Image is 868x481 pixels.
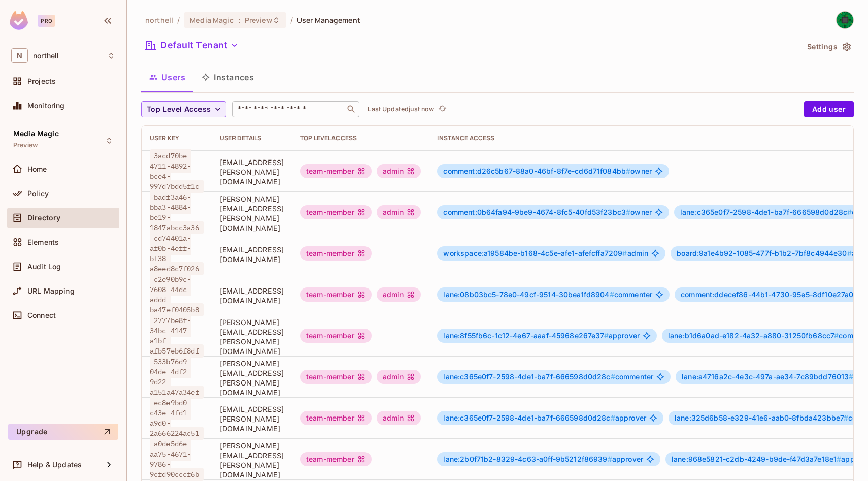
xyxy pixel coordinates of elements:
div: Top Level Access [300,134,421,142]
span: : [238,16,241,24]
span: # [626,167,630,175]
div: admin [377,370,421,384]
div: team-member [300,246,372,261]
span: # [622,249,627,258]
button: Settings [803,39,854,55]
span: commenter [443,291,652,299]
span: Connect [27,311,56,319]
div: team-member [300,329,372,343]
span: Help & Updates [27,461,82,469]
div: team-member [300,411,372,425]
li: / [177,15,180,25]
div: admin [377,205,421,219]
span: # [844,413,848,422]
span: a0de5d6e-aa75-4671-9786-9cfd90cccf6b [150,437,204,481]
span: Audit Log [27,263,61,271]
span: # [611,413,615,422]
span: admin [443,249,648,258]
div: Pro [38,15,55,27]
span: # [626,208,630,216]
span: lane:325d6b58-e329-41e6-aab0-8fbda423bbe7 [675,413,848,422]
span: ec8e9bd0-c43e-4fd1-a9d0-2a666224ac51 [150,396,204,440]
button: Default Tenant [141,37,243,53]
span: Projects [27,77,56,85]
button: refresh [436,103,448,115]
span: # [604,331,609,340]
button: Add user [804,101,854,117]
span: [PERSON_NAME][EMAIL_ADDRESS][PERSON_NAME][DOMAIN_NAME] [220,194,284,233]
li: / [290,15,293,25]
span: # [847,208,852,216]
span: Preview [245,15,272,25]
span: lane:2b0f71b2-8329-4c63-a0ff-9b5212f86939 [443,455,612,463]
span: comment:ddecef86-44b1-4730-95e5-8df10e27a0be [681,290,867,299]
span: lane:c365e0f7-2598-4de1-ba7f-666598d0d28c [443,372,615,381]
span: Policy [27,189,49,198]
span: [PERSON_NAME][EMAIL_ADDRESS][PERSON_NAME][DOMAIN_NAME] [220,359,284,397]
span: URL Mapping [27,287,75,295]
span: [EMAIL_ADDRESS][DOMAIN_NAME] [220,245,284,264]
div: User Key [150,134,204,142]
span: cd74401a-af0b-4eff-bf38-a8eed8c7f026 [150,232,204,275]
span: owner [443,167,652,175]
span: comment:0b64fa94-9be9-4674-8fc5-40fd53f23bc3 [443,208,630,216]
span: [EMAIL_ADDRESS][DOMAIN_NAME] [220,286,284,305]
span: lane:b1d6a0ad-e182-4a32-a880-31250fb68cc7 [668,331,839,340]
div: admin [377,411,421,425]
span: Preview [13,141,38,149]
span: 2777be8f-34bc-4147-a1bf-afb57eb6f8df [150,314,204,358]
span: lane:c365e0f7-2598-4de1-ba7f-666598d0d28c [680,208,852,216]
span: [EMAIL_ADDRESS][PERSON_NAME][DOMAIN_NAME] [220,404,284,433]
span: commenter [443,373,653,381]
span: lane:08b03bc5-78e0-49cf-9514-30bea1fd8904 [443,290,614,299]
span: [PERSON_NAME][EMAIL_ADDRESS][PERSON_NAME][DOMAIN_NAME] [220,317,284,356]
button: Top Level Access [141,101,226,117]
span: 533b76d9-04de-4df2-9d22-a151a47a34ef [150,355,204,399]
span: the active workspace [145,15,173,25]
span: # [847,249,852,258]
div: team-member [300,287,372,302]
span: workspace:a19584be-b168-4c5e-afe1-afefcffa7209 [443,249,627,258]
span: approver [443,455,643,463]
span: Click to refresh data [434,103,448,115]
span: badf3a46-bba3-4884-be19-1847abcc3a36 [150,190,204,234]
button: Upgrade [8,424,118,440]
span: lane:c365e0f7-2598-4de1-ba7f-666598d0d28c [443,413,615,422]
div: team-member [300,452,372,466]
span: Home [27,165,47,173]
span: # [837,455,841,463]
span: c2e90b9c-7608-44dc-addd-ba47ef0405b8 [150,273,204,316]
span: # [608,455,612,463]
button: Instances [193,65,262,90]
span: # [834,331,839,340]
div: team-member [300,205,372,219]
span: # [849,372,853,381]
div: team-member [300,370,372,384]
span: Elements [27,238,59,246]
span: Workspace: northell [33,52,59,60]
div: admin [377,287,421,302]
span: approver [443,332,640,340]
span: [EMAIL_ADDRESS][PERSON_NAME][DOMAIN_NAME] [220,157,284,186]
span: Media Magic [13,130,59,138]
span: lane:a4716a2c-4e3c-497a-ae34-7c89bdd76013 [682,372,853,381]
span: 3acd70be-4711-4892-bce4-997d7bdd5f1c [150,149,204,193]
div: User Details [220,134,284,142]
img: SReyMgAAAABJRU5ErkJggg== [10,11,28,30]
span: # [611,372,615,381]
span: Monitoring [27,102,65,110]
div: admin [377,164,421,178]
span: Directory [27,214,60,222]
span: [PERSON_NAME][EMAIL_ADDRESS][PERSON_NAME][DOMAIN_NAME] [220,441,284,479]
span: N [11,48,28,63]
img: Harsh Dhakan [837,12,853,28]
span: # [610,290,614,299]
span: Media Magic [190,15,233,25]
span: lane:8f55fb6c-1c12-4e67-aaaf-45968e267e37 [443,331,608,340]
span: owner [443,208,652,216]
div: team-member [300,164,372,178]
span: User Management [297,15,360,25]
span: lane:968e5821-c2db-4249-b9de-f47d3a7e18e1 [672,455,841,463]
span: comment:d26c5b67-88a0-46bf-8f7e-cd6d71f084bb [443,167,630,175]
span: Top Level Access [147,103,211,116]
